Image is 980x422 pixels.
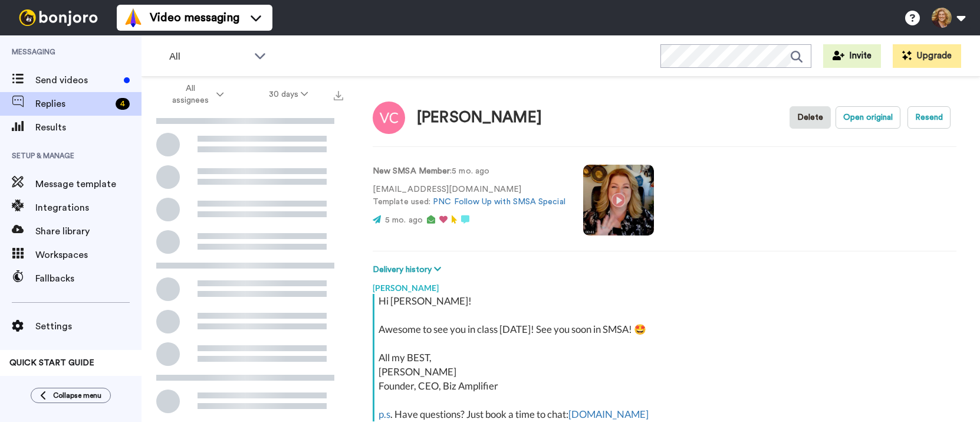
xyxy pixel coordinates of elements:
[31,388,111,403] button: Collapse menu
[35,201,142,215] span: Integrations
[433,198,565,206] a: PNC Follow Up with SMSA Special
[35,177,142,191] span: Message template
[790,106,831,129] button: Delete
[836,106,900,129] button: Open original
[373,102,405,134] img: Image of Vickie Cornett
[373,167,450,175] strong: New SMSA Member
[35,73,119,87] span: Send videos
[373,184,565,208] p: [EMAIL_ADDRESS][DOMAIN_NAME] Template used:
[9,374,28,383] span: 100%
[53,391,101,400] span: Collapse menu
[893,44,961,68] button: Upgrade
[35,224,142,238] span: Share library
[907,106,951,129] button: Resend
[568,408,649,420] a: [DOMAIN_NAME]
[417,109,542,126] div: [PERSON_NAME]
[379,294,953,421] div: Hi [PERSON_NAME]! Awesome to see you in class [DATE]! See you soon in SMSA! 🤩 All my BEST, [PERSO...
[169,50,248,64] span: All
[124,8,143,27] img: vm-color.svg
[9,359,94,367] span: QUICK START GUIDE
[373,263,445,276] button: Delivery history
[379,408,390,420] a: p.s
[35,120,142,135] span: Results
[246,84,331,105] button: 30 days
[373,165,565,178] p: : 5 mo. ago
[150,9,239,26] span: Video messaging
[35,319,142,333] span: Settings
[35,97,111,111] span: Replies
[166,83,214,106] span: All assignees
[823,44,881,68] button: Invite
[144,78,246,111] button: All assignees
[35,248,142,262] span: Workspaces
[14,9,103,26] img: bj-logo-header-white.svg
[35,271,142,286] span: Fallbacks
[373,276,956,294] div: [PERSON_NAME]
[116,98,130,110] div: 4
[334,91,343,100] img: export.svg
[385,216,423,224] span: 5 mo. ago
[330,86,347,103] button: Export all results that match these filters now.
